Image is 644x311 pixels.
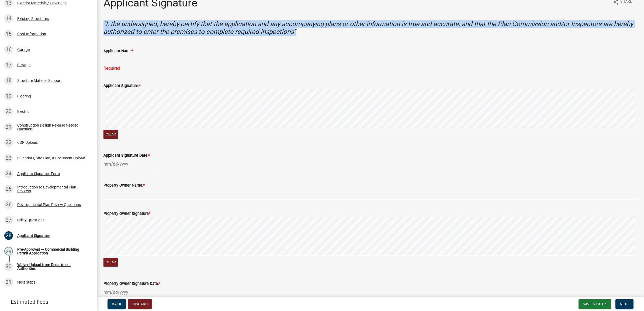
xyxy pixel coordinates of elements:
[103,184,145,187] label: Property Owner Name:
[17,263,88,270] div: Waiver Upload from Department Authorities
[103,49,133,53] label: Applicant Name
[17,63,30,67] div: Sewage
[108,299,126,309] button: Back
[17,48,30,51] div: Garage
[103,212,150,216] label: Property Owner Signature
[17,203,81,207] div: Developmental Plan Review Questions
[4,107,13,116] div: 20
[4,200,13,209] div: 26
[103,84,141,88] label: Applicant Signature:
[103,282,160,286] label: Property Owner Signature Date:
[17,172,60,176] div: Applicant Signature Form
[4,185,13,193] div: 25
[4,154,13,162] div: 23
[4,262,13,271] div: 30
[103,258,118,267] button: Clear
[4,30,13,38] div: 15
[4,76,13,85] div: 18
[17,156,85,160] div: Blueprints, Site Plan, & Document Upload
[17,185,88,193] div: Introduction to Developmental Plan Reviews
[17,218,44,222] div: Utility Questions
[615,299,633,309] button: Next
[103,20,633,36] i: "I, the undersigned, hereby certify that the application and any accompanying plans or other info...
[17,247,88,255] div: Pre-Approved --- Commercial Building Permit Application
[4,14,13,23] div: 14
[4,45,13,54] div: 16
[4,278,13,286] div: 31
[17,94,31,98] div: Flooring
[103,65,638,72] div: Required
[17,123,88,131] div: Construction Design Release Needed Question:
[112,302,122,306] span: Back
[17,32,46,36] div: Roof Information
[4,138,13,147] div: 22
[4,296,88,307] a: Estimated Fees
[17,1,67,5] div: Exterior Materials / Coverings
[17,141,38,144] div: CDR Upload:
[17,110,29,113] div: Electric
[620,302,629,306] span: Next
[4,123,13,131] div: 21
[4,61,13,69] div: 17
[103,159,153,170] input: mm/dd/yyyy
[4,92,13,100] div: 19
[4,216,13,224] div: 27
[4,247,13,256] div: 29
[128,299,152,309] button: Discard
[17,17,49,20] div: Existing Structures
[103,287,153,298] input: mm/dd/yyyy
[17,79,62,82] div: Structure Material Support
[583,302,604,306] span: Save & Exit
[4,169,13,178] div: 24
[103,130,118,139] button: Clear
[579,299,611,309] button: Save & Exit
[4,231,13,240] div: 28
[103,154,150,158] label: Applicant Signature Date:
[17,234,50,237] div: Applicant Signature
